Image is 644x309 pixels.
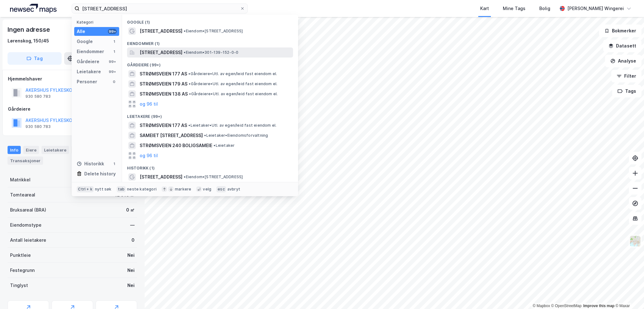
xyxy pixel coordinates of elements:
div: Nei [127,282,135,289]
a: Improve this map [583,304,614,308]
div: 1 [112,49,117,54]
span: Leietaker • Utl. av egen/leid fast eiendom el. [188,123,276,128]
div: Ctrl + k [77,186,94,192]
div: Bruksareal (BRA) [10,206,46,214]
div: velg [203,187,211,192]
button: Tag [8,52,62,65]
span: • [189,91,191,96]
span: • [188,71,190,76]
div: 99+ [108,69,117,74]
div: Tinglyst [10,282,28,289]
button: og 96 til [140,152,158,159]
button: Bokmerker [599,25,641,37]
span: • [204,133,206,138]
button: Analyse [605,55,641,67]
button: og 96 til [140,100,158,108]
div: Google [77,38,93,45]
span: Eiendom • [STREET_ADDRESS] [184,29,243,34]
span: Leietaker • Eiendomsforvaltning [204,133,268,138]
div: Hjemmelshaver [8,75,137,83]
div: Personer [77,78,97,86]
div: Kategori [77,20,119,25]
div: Lørenskog, 150/45 [8,37,49,45]
span: Eiendom • [STREET_ADDRESS] [184,174,243,179]
div: Google (1) [122,15,298,26]
div: Eiendomstype [10,221,42,229]
span: STRØMSVEIEN 138 AS [140,90,188,98]
div: Punktleie [10,251,31,259]
div: Tomteareal [10,191,35,199]
div: Historikk (1) [122,161,298,172]
div: Matrikkel [10,176,31,184]
span: STRØMSVEIEN 177 AS [140,122,187,129]
div: Historikk [77,160,104,168]
span: Gårdeiere • Utl. av egen/leid fast eiendom el. [189,81,277,86]
a: OpenStreetMap [551,304,582,308]
div: Alle [77,28,85,35]
div: Eiendommer (1) [122,36,298,47]
span: STRØMSVEIEN 177 AS [140,70,187,78]
span: • [188,123,190,128]
div: neste kategori [127,187,157,192]
div: Eiere [23,146,39,154]
span: [STREET_ADDRESS] [140,27,182,35]
span: • [214,143,215,148]
div: Info [8,146,21,154]
span: STRØMSVEIEN 240 BOLIGSAMEIE [140,142,212,149]
div: Kart [480,5,489,12]
iframe: Chat Widget [613,279,644,309]
div: Eiendommer [77,48,104,55]
div: Ingen adresse [8,25,51,35]
input: Søk på adresse, matrikkel, gårdeiere, leietakere eller personer [80,4,240,13]
div: Bolig [539,5,550,12]
a: Mapbox [533,304,550,308]
button: Filter [611,70,641,82]
div: Delete history [84,170,116,178]
div: Transaksjoner [8,157,43,165]
span: STRØMSVEIEN 179 AS [140,80,187,88]
button: Tags [612,85,641,97]
div: esc [216,186,226,192]
div: — [130,221,135,229]
div: 99+ [108,29,117,34]
div: 1 [112,39,117,44]
div: 930 580 783 [25,94,51,99]
div: 1 [112,161,117,166]
img: logo.a4113a55bc3d86da70a041830d287a7e.svg [10,4,57,13]
div: Mine Tags [503,5,525,12]
div: 0 [131,236,135,244]
div: Nei [127,267,135,274]
span: Leietaker [214,143,235,148]
span: • [189,81,191,86]
div: [PERSON_NAME] Wingerei [567,5,624,12]
div: avbryt [227,187,240,192]
div: Antall leietakere [10,236,46,244]
span: Gårdeiere • Utl. av egen/leid fast eiendom el. [188,71,277,76]
span: • [184,29,186,33]
div: Gårdeiere [8,105,137,113]
div: Leietakere (99+) [122,109,298,120]
span: Eiendom • 301-139-152-0-0 [184,50,238,55]
div: Leietakere [42,146,69,154]
button: Datasett [603,40,641,52]
div: 930 580 783 [25,124,51,129]
div: Gårdeiere [77,58,99,65]
span: [STREET_ADDRESS] [140,173,182,181]
img: Z [629,235,641,247]
span: [STREET_ADDRESS] [140,49,182,56]
span: • [184,174,186,179]
div: tab [117,186,126,192]
span: SAMEIET [STREET_ADDRESS] [140,132,203,139]
div: Festegrunn [10,267,35,274]
div: 0 [112,79,117,84]
div: Gårdeiere (99+) [122,58,298,69]
div: nytt søk [95,187,112,192]
span: Gårdeiere • Utl. av egen/leid fast eiendom el. [189,91,278,97]
div: Datasett [71,146,95,154]
span: • [184,50,186,55]
div: markere [175,187,191,192]
div: Leietakere [77,68,101,75]
div: Nei [127,251,135,259]
div: 99+ [108,59,117,64]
